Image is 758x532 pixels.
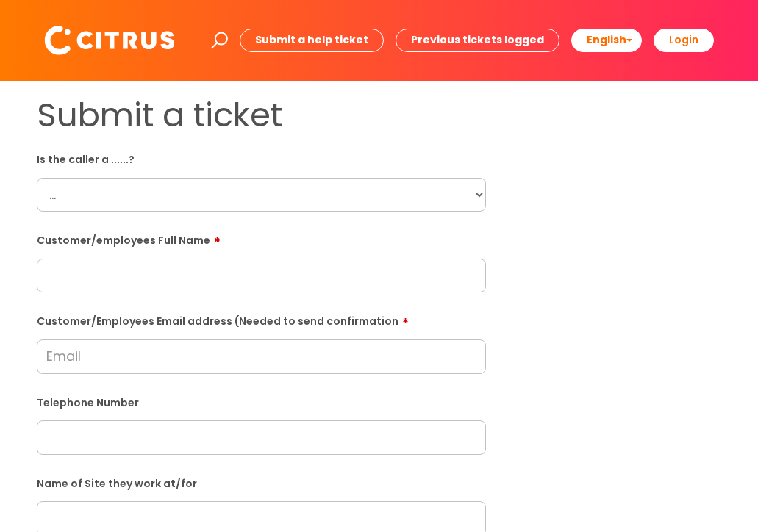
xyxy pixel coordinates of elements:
b: Login [669,32,698,47]
input: Email [37,339,486,373]
label: Is the caller a ......? [37,151,486,166]
span: English [587,32,626,47]
label: Telephone Number [37,394,486,409]
a: Login [654,29,714,51]
a: Previous tickets logged [396,29,559,51]
label: Customer/employees Full Name [37,229,486,247]
a: Submit a help ticket [240,29,384,51]
h1: Submit a ticket [37,96,486,135]
label: Name of Site they work at/for [37,475,486,490]
label: Customer/Employees Email address (Needed to send confirmation [37,310,486,328]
